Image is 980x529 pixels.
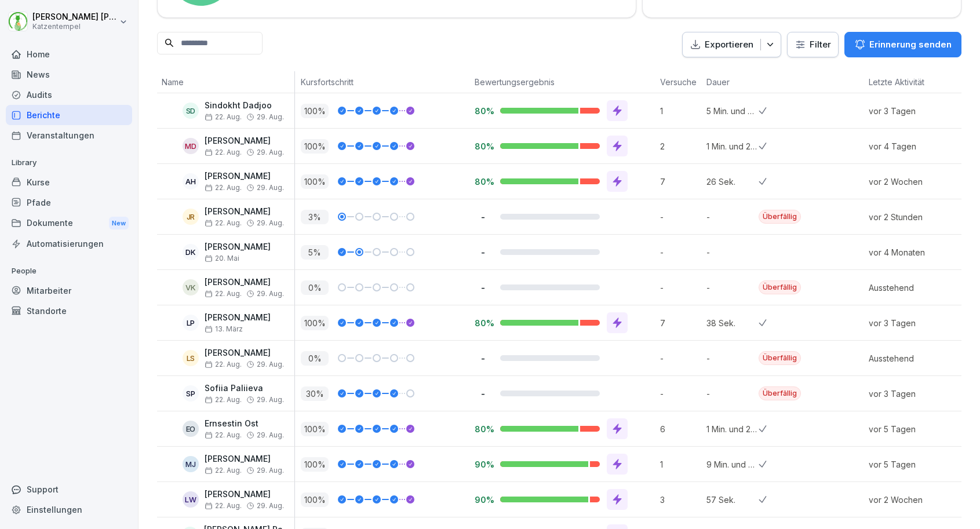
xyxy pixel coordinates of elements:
p: - [660,282,701,294]
p: - [660,388,701,400]
p: Ausstehend [869,282,950,294]
p: - [660,352,701,364]
p: 5 Min. und 40 Sek. [706,105,759,117]
p: 7 [660,176,701,188]
p: - [475,388,491,399]
p: Name [162,76,289,88]
p: Erinnerung senden [869,38,952,51]
div: Standorte [6,301,132,321]
p: [PERSON_NAME] [205,136,284,146]
p: 80% [475,105,491,116]
p: [PERSON_NAME] [PERSON_NAME] [32,12,117,22]
a: Mitarbeiter [6,280,132,301]
div: AH [183,173,199,189]
p: 38 Sek. [706,317,759,329]
p: - [706,211,759,223]
a: Pfade [6,192,132,213]
div: LW [183,491,199,508]
p: 100 % [301,174,329,189]
span: 22. Aug. [205,466,242,475]
button: Exportieren [682,32,781,58]
p: 57 Sek. [706,494,759,506]
p: - [706,352,759,364]
p: 0 % [301,280,329,295]
div: Berichte [6,105,132,125]
p: Dauer [706,76,753,88]
p: 1 Min. und 21 Sek. [706,140,759,152]
p: 5 % [301,245,329,260]
p: vor 4 Monaten [869,246,950,258]
p: vor 3 Tagen [869,317,950,329]
p: Ernsestin Ost [205,419,284,429]
span: 13. März [205,325,243,333]
p: 80% [475,318,491,329]
p: 0 % [301,351,329,366]
p: [PERSON_NAME] [205,207,284,217]
span: 22. Aug. [205,502,242,510]
span: 29. Aug. [257,219,284,227]
div: SD [183,103,199,119]
span: 29. Aug. [257,502,284,510]
div: Audits [6,85,132,105]
p: vor 3 Tagen [869,105,950,117]
p: - [475,247,491,258]
p: - [475,353,491,364]
span: 22. Aug. [205,184,242,192]
p: [PERSON_NAME] [205,278,284,287]
p: 6 [660,423,701,435]
div: EO [183,421,199,437]
p: Bewertungsergebnis [475,76,649,88]
a: Automatisierungen [6,234,132,254]
p: vor 3 Tagen [869,388,950,400]
p: 1 [660,458,701,470]
p: [PERSON_NAME] [205,454,284,464]
span: 22. Aug. [205,113,242,121]
div: DK [183,244,199,260]
p: 3 [660,494,701,506]
span: 29. Aug. [257,148,284,156]
p: - [475,282,491,293]
p: 90% [475,459,491,470]
span: 22. Aug. [205,290,242,298]
p: 9 Min. und 29 Sek. [706,458,759,470]
p: Sindokht Dadjoo [205,101,284,111]
a: News [6,64,132,85]
div: JR [183,209,199,225]
div: Dokumente [6,213,132,234]
p: - [660,246,701,258]
span: 29. Aug. [257,360,284,369]
p: [PERSON_NAME] [205,242,271,252]
p: [PERSON_NAME] [205,348,284,358]
a: Einstellungen [6,499,132,520]
button: Erinnerung senden [844,32,961,57]
p: Katzentempel [32,23,117,31]
a: Veranstaltungen [6,125,132,145]
p: 100 % [301,139,329,154]
p: Sofiia Paliieva [205,384,284,393]
p: - [706,282,759,294]
div: Überfällig [759,210,801,224]
span: 29. Aug. [257,113,284,121]
a: Kurse [6,172,132,192]
p: Letzte Aktivität [869,76,944,88]
p: 100 % [301,104,329,118]
div: New [109,217,129,230]
p: 1 [660,105,701,117]
span: 20. Mai [205,254,239,262]
p: vor 2 Stunden [869,211,950,223]
div: LP [183,315,199,331]
p: 100 % [301,457,329,472]
p: 90% [475,494,491,505]
p: vor 5 Tagen [869,423,950,435]
div: Überfällig [759,386,801,400]
p: 26 Sek. [706,176,759,188]
div: Home [6,44,132,64]
p: vor 2 Wochen [869,176,950,188]
span: 29. Aug. [257,466,284,475]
